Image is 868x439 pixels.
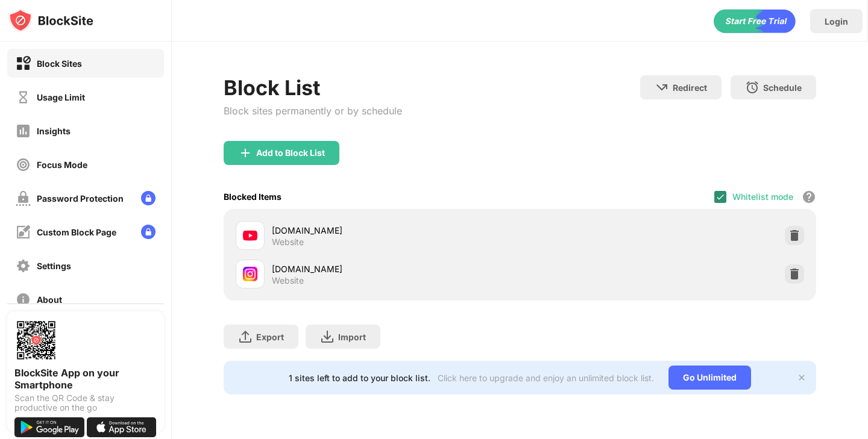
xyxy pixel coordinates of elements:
img: about-off.svg [16,292,31,307]
div: Settings [37,261,71,271]
div: Redirect [673,83,707,93]
div: Custom Block Page [37,227,116,237]
div: Website [272,237,304,248]
div: Go Unlimited [668,366,751,390]
div: Click here to upgrade and enjoy an unlimited block list. [438,373,654,383]
div: Whitelist mode [732,191,793,202]
img: logo-blocksite.svg [8,8,93,33]
img: download-on-the-app-store.svg [87,417,157,437]
img: password-protection-off.svg [16,191,31,206]
div: 1 sites left to add to your block list. [289,373,430,383]
div: About [37,294,62,305]
div: Block sites permanently or by schedule [224,105,402,117]
div: Blocked Items [224,191,281,202]
div: Add to Block List [256,148,325,158]
img: settings-off.svg [16,258,31,273]
div: [DOMAIN_NAME] [272,263,520,275]
div: Focus Mode [37,160,87,170]
div: Import [338,332,366,342]
div: Insights [37,126,71,136]
div: [DOMAIN_NAME] [272,224,520,237]
img: favicons [243,267,257,281]
div: BlockSite App on your Smartphone [14,367,157,391]
img: time-usage-off.svg [16,90,31,105]
div: Block Sites [37,58,82,69]
div: Website [272,275,304,286]
div: Password Protection [37,193,124,204]
div: Export [256,332,284,342]
img: lock-menu.svg [141,225,156,239]
img: lock-menu.svg [141,191,156,205]
img: focus-off.svg [16,157,31,172]
div: Scan the QR Code & stay productive on the go [14,393,157,413]
img: customize-block-page-off.svg [16,225,31,240]
div: Login [825,16,848,26]
img: options-page-qr-code.png [14,319,58,362]
img: block-on.svg [16,56,31,71]
img: insights-off.svg [16,123,31,139]
div: Usage Limit [37,92,85,102]
div: animation [714,9,796,33]
img: favicons [243,228,257,243]
img: get-it-on-google-play.svg [14,417,84,437]
div: Schedule [763,83,802,93]
div: Block List [224,75,402,100]
img: check.svg [715,192,725,202]
img: x-button.svg [797,373,807,382]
